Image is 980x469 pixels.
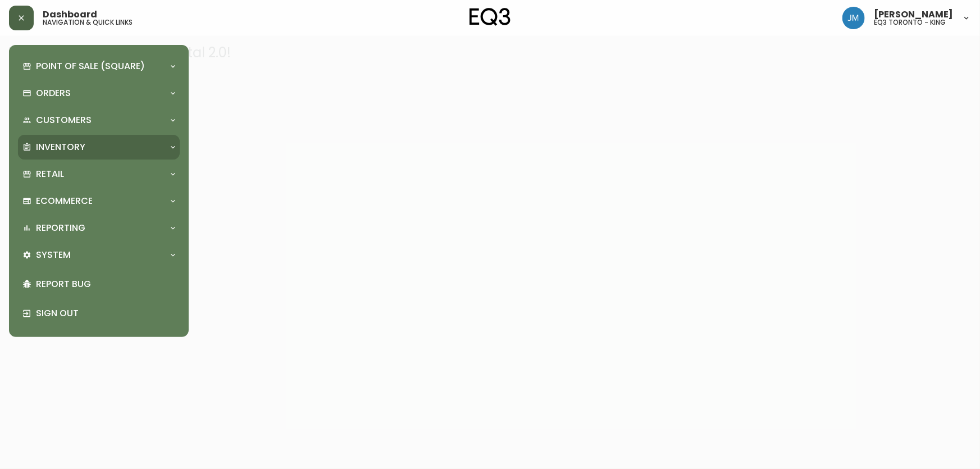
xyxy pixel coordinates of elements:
div: Customers [18,108,180,133]
p: Customers [36,114,92,126]
div: Orders [18,81,180,106]
div: Inventory [18,135,180,160]
h5: navigation & quick links [43,19,133,26]
p: Report Bug [36,278,175,290]
p: Reporting [36,222,85,234]
div: System [18,243,180,267]
p: Point of Sale (Square) [36,60,145,72]
div: Ecommerce [18,189,180,213]
div: Report Bug [18,270,180,299]
p: Inventory [36,141,85,153]
div: Reporting [18,216,180,240]
img: logo [470,8,511,26]
img: b88646003a19a9f750de19192e969c24 [842,7,865,29]
p: Sign Out [36,307,175,320]
div: Point of Sale (Square) [18,54,180,79]
p: Retail [36,168,64,180]
div: Retail [18,162,180,186]
span: Dashboard [43,10,97,19]
span: [PERSON_NAME] [874,10,953,19]
p: Ecommerce [36,195,93,207]
div: Sign Out [18,299,180,328]
h5: eq3 toronto - king [874,19,946,26]
p: Orders [36,87,71,99]
p: System [36,249,71,261]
